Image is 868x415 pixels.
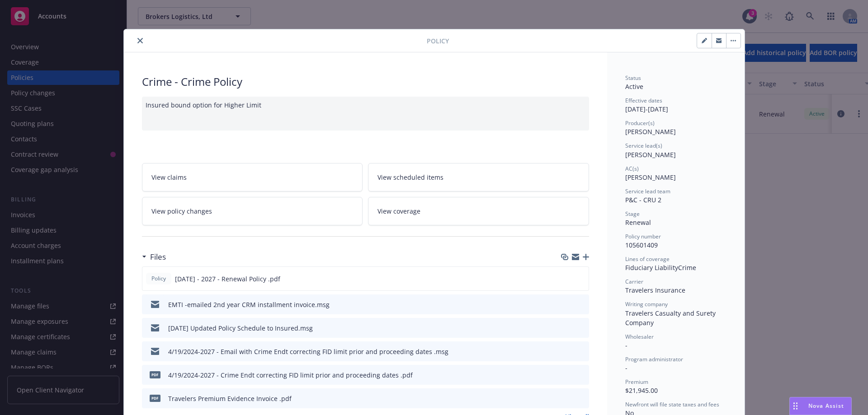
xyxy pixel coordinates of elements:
span: - [625,364,627,372]
div: 4/19/2024-2027 - Email with Crime Endt correcting FID limit prior and proceeding dates .msg [168,347,448,356]
span: Writing company [625,300,668,308]
button: preview file [577,323,585,333]
a: View coverage [368,197,589,225]
span: Status [625,74,641,82]
span: Travelers Insurance [625,286,685,294]
h3: Files [150,251,166,263]
span: AC(s) [625,165,639,173]
div: Travelers Premium Evidence Invoice .pdf [168,394,292,403]
span: Program administrator [625,355,683,363]
button: preview file [577,394,585,403]
span: P&C - CRU 2 [625,196,661,204]
span: - [625,341,627,350]
span: Wholesaler [625,333,654,340]
span: Lines of coverage [625,255,670,263]
span: Stage [625,210,640,218]
span: [DATE] - 2027 - Renewal Policy .pdf [175,274,280,284]
div: Insured bound option for Higher Limit [142,97,589,131]
span: View scheduled items [377,173,443,182]
span: [PERSON_NAME] [625,127,676,136]
a: View policy changes [142,197,363,225]
span: [PERSON_NAME] [625,173,676,182]
button: download file [562,274,570,284]
button: close [135,35,146,46]
button: Nova Assist [789,397,852,415]
button: preview file [577,300,585,309]
button: preview file [577,274,585,284]
a: View scheduled items [368,163,589,191]
span: pdf [150,395,160,401]
span: Service lead(s) [625,142,662,149]
span: 105601409 [625,241,658,249]
a: View claims [142,163,363,191]
span: View policy changes [151,206,212,216]
span: Nova Assist [808,402,844,410]
span: Fiduciary Liability [625,263,678,272]
button: download file [563,347,570,356]
button: download file [563,394,570,403]
span: Travelers Casualty and Surety Company [625,309,717,327]
button: download file [563,300,570,309]
div: Drag to move [790,397,801,415]
span: Active [625,82,643,91]
span: Producer(s) [625,119,655,127]
span: Crime [678,263,696,272]
span: Premium [625,378,648,386]
span: pdf [150,371,160,378]
span: Effective dates [625,97,662,104]
div: [DATE] - [DATE] [625,97,726,114]
div: 4/19/2024-2027 - Crime Endt correcting FID limit prior and proceeding dates .pdf [168,370,413,380]
button: preview file [577,347,585,356]
span: Renewal [625,218,651,227]
span: Newfront will file state taxes and fees [625,401,719,408]
span: Policy number [625,233,661,240]
div: [DATE] Updated Policy Schedule to Insured.msg [168,323,313,333]
span: $21,945.00 [625,386,658,395]
span: [PERSON_NAME] [625,150,676,159]
div: EMTI -emailed 2nd year CRM installment invoice.msg [168,300,330,309]
div: Files [142,251,166,263]
span: Policy [427,36,449,46]
button: preview file [577,370,585,380]
div: Crime - Crime Policy [142,74,589,89]
span: Policy [150,275,168,283]
button: download file [563,370,570,380]
button: download file [563,323,570,333]
span: View coverage [377,206,420,216]
span: Service lead team [625,187,670,195]
span: Carrier [625,278,643,285]
span: View claims [151,173,187,182]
